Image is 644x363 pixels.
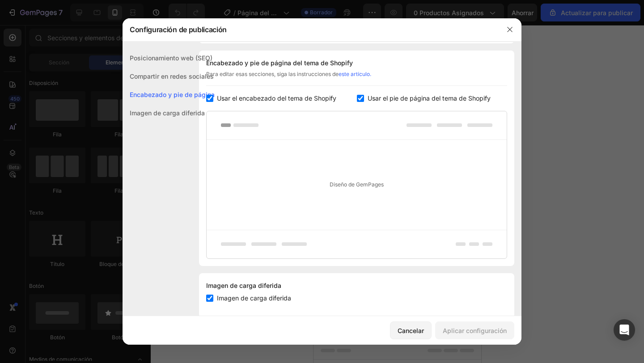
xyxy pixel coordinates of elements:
[45,4,105,13] span: iPhone 13 Mini ( 375 px)
[206,71,339,77] font: Para editar esas secciones, siga las instrucciones de
[206,282,281,289] font: Imagen de carga diferida
[390,321,432,339] button: Cancelar
[217,294,291,302] font: Imagen de carga diferida
[19,189,80,207] button: Add sections
[339,71,371,77] a: este artículo.
[368,94,491,102] font: Usar el pie de página del tema de Shopify
[130,54,212,62] font: Posicionamiento web (SEO)
[217,94,336,102] font: Usar el encabezado del tema de Shopify
[30,171,138,182] div: Start with Sections from sidebar
[24,239,144,246] div: Start with Generating from URL or image
[130,91,215,98] font: Encabezado y pie de página
[435,321,514,339] button: Aplicar configuración
[443,327,507,334] font: Aplicar configuración
[330,181,384,188] font: Diseño de GemPages
[206,59,353,67] font: Encabezado y pie de página del tema de Shopify
[614,319,635,341] div: Abrir Intercom Messenger
[86,189,149,207] button: Add elements
[130,25,227,34] font: Configuración de publicación
[130,72,214,80] font: Compartir en redes sociales
[130,109,205,117] font: Imagen de carga diferida
[398,327,424,334] font: Cancelar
